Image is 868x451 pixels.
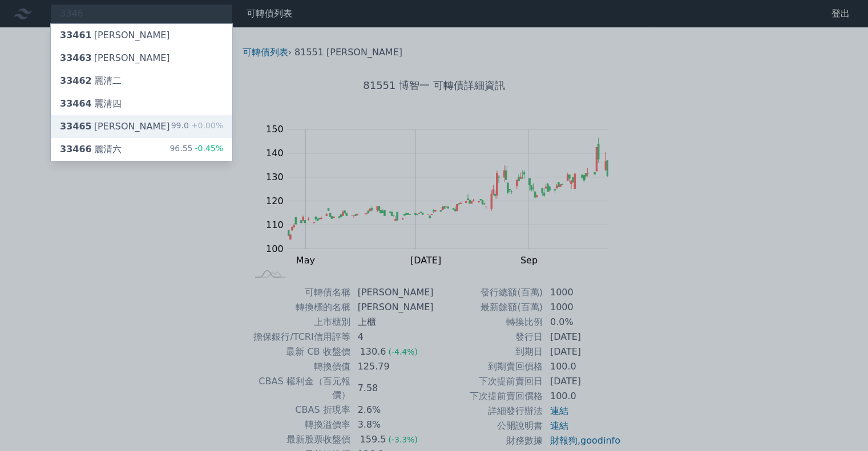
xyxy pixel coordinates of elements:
a: 33465[PERSON_NAME] 99.0+0.00% [51,115,232,138]
a: 33461[PERSON_NAME] [51,24,232,47]
span: 33465 [60,121,92,132]
div: 99.0 [171,120,223,133]
span: 33464 [60,98,92,109]
a: 33462麗清二 [51,70,232,92]
a: 33463[PERSON_NAME] [51,47,232,70]
div: 麗清二 [60,74,122,88]
div: [PERSON_NAME] [60,51,170,65]
div: [PERSON_NAME] [60,120,170,133]
span: 33466 [60,144,92,155]
span: 33461 [60,30,92,40]
div: 麗清六 [60,143,122,156]
span: 33462 [60,75,92,86]
div: 96.55 [169,143,223,156]
span: -0.45% [192,144,223,153]
div: [PERSON_NAME] [60,29,170,42]
a: 33466麗清六 96.55-0.45% [51,138,232,161]
span: +0.00% [189,121,223,130]
a: 33464麗清四 [51,92,232,115]
span: 33463 [60,52,92,63]
div: 麗清四 [60,97,122,111]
